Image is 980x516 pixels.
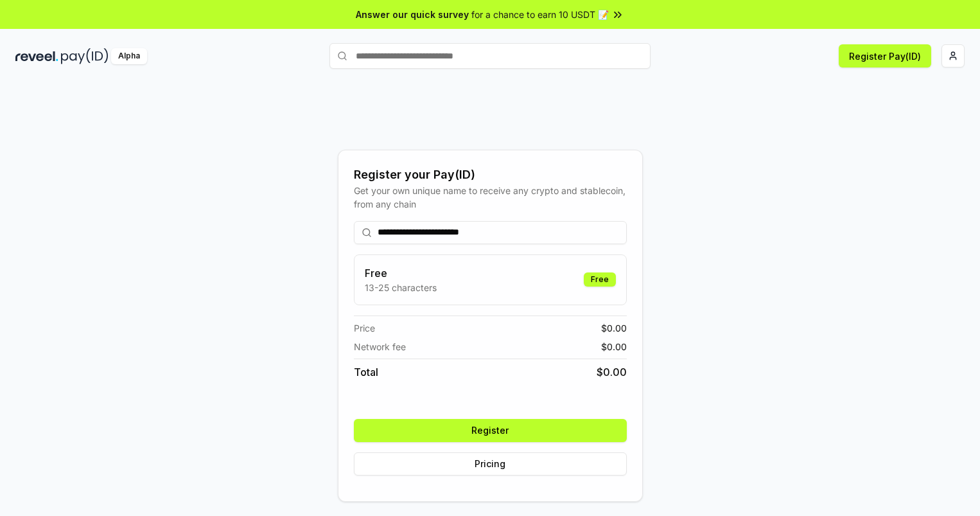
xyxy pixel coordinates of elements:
[354,166,627,184] div: Register your Pay(ID)
[61,48,109,64] img: pay_id
[354,364,378,380] span: Total
[471,8,609,21] span: for a chance to earn 10 USDT 📝
[584,272,616,287] div: Free
[365,281,437,294] p: 13-25 characters
[356,8,469,21] span: Answer our quick survey
[111,48,147,64] div: Alpha
[365,265,437,281] h3: Free
[15,48,58,64] img: reveel_dark
[354,184,627,211] div: Get your own unique name to receive any crypto and stablecoin, from any chain
[354,452,627,476] button: Pricing
[601,340,627,353] span: $ 0.00
[354,419,627,442] button: Register
[354,340,406,353] span: Network fee
[597,364,627,380] span: $ 0.00
[601,321,627,335] span: $ 0.00
[354,321,375,335] span: Price
[839,44,931,67] button: Register Pay(ID)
